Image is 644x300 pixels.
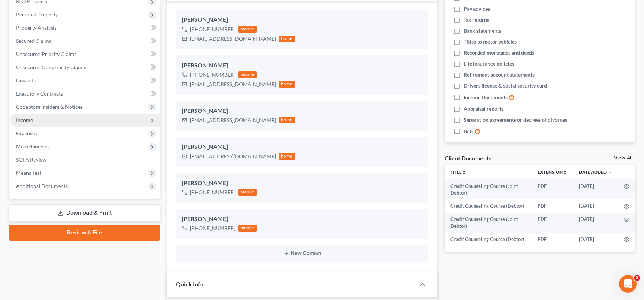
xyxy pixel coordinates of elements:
[464,49,534,56] span: Recorded mortgages and deeds
[10,21,160,34] a: Property Analysis
[279,36,295,42] div: home
[445,199,532,212] td: Credit Counseling Course (Debtor)
[573,199,618,212] td: [DATE]
[10,34,160,48] a: Secured Claims
[190,81,276,88] div: [EMAIL_ADDRESS][DOMAIN_NAME]
[464,38,517,45] span: Titles to motor vehicles
[16,77,36,84] span: Lawsuits
[16,170,41,176] span: Means Test
[634,275,640,281] span: 2
[464,116,567,123] span: Separation agreements or decrees of divorces
[573,233,618,246] td: [DATE]
[532,233,573,246] td: PDF
[464,71,535,78] span: Retirement account statements
[573,179,618,200] td: [DATE]
[532,179,573,200] td: PDF
[532,213,573,233] td: PDF
[16,51,76,57] span: Unsecured Priority Claims
[563,170,567,175] i: unfold_more
[10,61,160,74] a: Unsecured Nonpriority Claims
[607,170,612,175] i: expand_more
[182,179,423,188] div: [PERSON_NAME]
[464,60,514,67] span: Life insurance policies
[16,143,49,149] span: Miscellaneous
[450,169,466,175] a: Titleunfold_more
[238,189,257,196] div: mobile
[464,82,547,89] span: Drivers license & social security card
[16,11,58,18] span: Personal Property
[16,38,51,44] span: Secured Claims
[16,25,57,31] span: Property Analysis
[279,117,295,123] div: home
[9,225,160,241] a: Review & File
[464,16,489,23] span: Tax returns
[279,81,295,88] div: home
[190,189,235,196] div: [PHONE_NUMBER]
[445,233,532,246] td: Credit Counseling Course (Debtor)
[238,71,257,78] div: mobile
[462,170,466,175] i: unfold_more
[16,104,83,110] span: Codebtors Insiders & Notices
[279,153,295,160] div: home
[182,215,423,223] div: [PERSON_NAME]
[10,153,160,166] a: SOFA Review
[190,71,235,78] div: [PHONE_NUMBER]
[16,117,33,123] span: Income
[614,155,632,160] a: View All
[464,94,508,101] span: Income Documents
[464,5,490,12] span: Pay advices
[16,156,46,163] span: SOFA Review
[182,15,423,24] div: [PERSON_NAME]
[238,225,257,232] div: mobile
[10,87,160,100] a: Executory Contracts
[238,26,257,33] div: mobile
[182,61,423,70] div: [PERSON_NAME]
[10,48,160,61] a: Unsecured Priority Claims
[190,153,276,160] div: [EMAIL_ADDRESS][DOMAIN_NAME]
[464,128,473,135] span: Bills
[573,213,618,233] td: [DATE]
[464,105,503,112] span: Appraisal reports
[190,225,235,232] div: [PHONE_NUMBER]
[619,275,637,293] iframe: Intercom live chat
[190,35,276,42] div: [EMAIL_ADDRESS][DOMAIN_NAME]
[16,64,86,70] span: Unsecured Nonpriority Claims
[16,130,37,136] span: Expenses
[464,27,501,34] span: Bank statements
[445,213,532,233] td: Credit Counseling Course (Joint Debtor)
[445,154,491,162] div: Client Documents
[182,107,423,115] div: [PERSON_NAME]
[16,90,63,97] span: Executory Contracts
[16,183,68,189] span: Additional Documents
[182,251,423,256] button: New Contact
[532,199,573,212] td: PDF
[176,281,203,288] span: Quick Info
[182,142,423,151] div: [PERSON_NAME]
[9,204,160,222] a: Download & Print
[579,169,612,175] a: Date Added expand_more
[10,74,160,87] a: Lawsuits
[190,26,235,33] div: [PHONE_NUMBER]
[190,116,276,124] div: [EMAIL_ADDRESS][DOMAIN_NAME]
[538,169,567,175] a: Extensionunfold_more
[445,179,532,200] td: Credit Counseling Course (Joint Debtor)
